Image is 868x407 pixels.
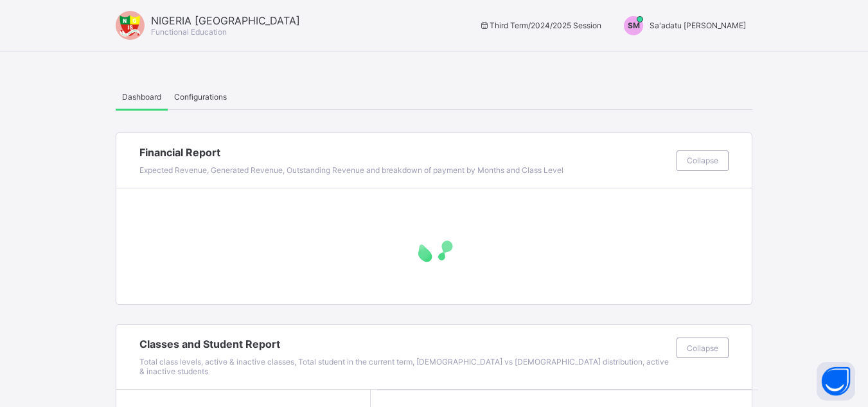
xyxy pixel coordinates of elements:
span: Functional Education [151,27,227,37]
span: Dashboard [122,92,161,102]
span: Sa'adatu [PERSON_NAME] [650,21,746,30]
span: Financial Report [139,146,670,159]
button: Open asap [817,362,855,401]
span: Expected Revenue, Generated Revenue, Outstanding Revenue and breakdown of payment by Months and C... [139,165,563,175]
span: Classes and Student Report [139,338,670,350]
span: Configurations [174,92,227,102]
span: Total class levels, active & inactive classes, Total student in the current term, [DEMOGRAPHIC_DA... [139,357,669,376]
span: NIGERIA [GEOGRAPHIC_DATA] [151,14,300,27]
span: Collapse [687,156,718,165]
span: SM [628,21,640,30]
span: Collapse [687,343,718,353]
span: session/term information [479,21,601,30]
